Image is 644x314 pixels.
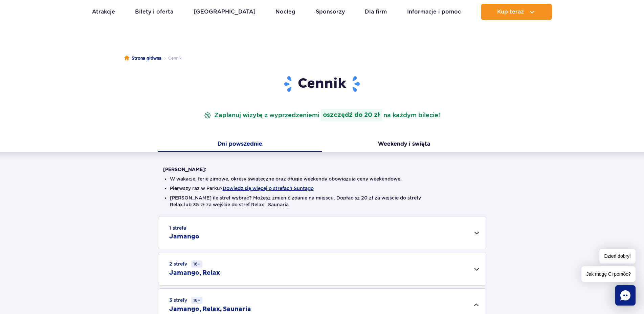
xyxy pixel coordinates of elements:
span: Jak mogę Ci pomóc? [581,266,636,282]
a: Sponsorzy [316,4,345,20]
strong: [PERSON_NAME]: [163,167,206,172]
button: Weekendy i święta [322,138,486,152]
h2: Jamango [169,233,199,241]
a: Informacje i pomoc [407,4,461,20]
span: Dzień dobry! [599,249,636,264]
a: Bilety i oferta [135,4,173,20]
span: Kup teraz [497,9,524,15]
button: Dni powszednie [158,138,322,152]
small: 1 strefa [169,225,186,231]
h2: Jamango, Relax [169,269,220,277]
h2: Jamango, Relax, Saunaria [169,305,251,313]
div: Chat [615,285,636,306]
a: Atrakcje [92,4,115,20]
a: Dla firm [365,4,387,20]
strong: oszczędź do 20 zł [321,109,382,121]
li: Cennik [161,55,182,62]
small: 16+ [191,297,202,304]
p: Zaplanuj wizytę z wyprzedzeniem na każdym bilecie! [203,109,441,121]
a: Strona główna [124,55,161,62]
small: 2 strefy [169,260,202,268]
button: Dowiedz się więcej o strefach Suntago [223,186,314,191]
small: 16+ [191,260,202,268]
small: 3 strefy [169,297,202,304]
button: Kup teraz [481,4,552,20]
li: Pierwszy raz w Parku? [170,185,474,192]
a: [GEOGRAPHIC_DATA] [194,4,256,20]
h1: Cennik [163,75,481,93]
li: [PERSON_NAME] ile stref wybrać? Możesz zmienić zdanie na miejscu. Dopłacisz 20 zł za wejście do s... [170,194,474,208]
li: W wakacje, ferie zimowe, okresy świąteczne oraz długie weekendy obowiązują ceny weekendowe. [170,175,474,182]
a: Nocleg [275,4,295,20]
